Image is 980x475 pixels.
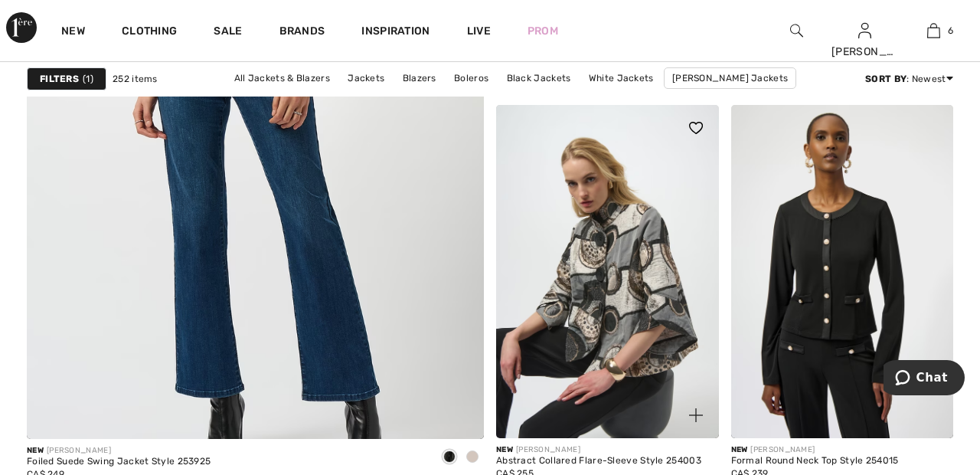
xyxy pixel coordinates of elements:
[865,74,906,84] strong: Sort By
[113,72,158,86] span: 252 items
[27,445,211,457] div: [PERSON_NAME]
[427,89,519,109] a: [PERSON_NAME]
[461,445,484,470] div: Moonstone
[27,446,44,455] span: New
[61,25,85,41] a: New
[467,23,491,39] a: Live
[581,68,661,88] a: White Jackets
[227,68,338,88] a: All Jackets & Blazers
[689,122,703,134] img: heart_black_full.svg
[122,25,177,41] a: Clothing
[279,25,325,41] a: Brands
[927,21,940,40] img: My Bag
[496,105,719,439] img: Abstract Collared Flare-Sleeve Style 254003. Black/Multi
[900,21,967,40] a: 6
[858,23,871,38] a: Sign In
[948,24,953,38] span: 6
[865,72,953,86] div: : Newest
[731,456,899,467] div: Formal Round Neck Top Style 254015
[361,25,430,41] span: Inspiration
[521,89,596,109] a: Blue Jackets
[340,68,392,88] a: Jackets
[689,408,703,422] img: plus_v2.svg
[446,68,496,88] a: Boleros
[27,457,211,467] div: Foiled Suede Swing Jacket Style 253925
[83,72,93,86] span: 1
[438,445,461,470] div: Black
[790,21,803,40] img: search the website
[214,25,242,41] a: Sale
[858,21,871,40] img: My Info
[6,12,37,43] img: 1ère Avenue
[496,456,701,467] div: Abstract Collared Flare-Sleeve Style 254003
[528,23,558,39] a: Prom
[40,72,79,86] strong: Filters
[731,105,954,439] img: Formal Round Neck Top Style 254015. Black
[395,68,444,88] a: Blazers
[496,444,701,456] div: [PERSON_NAME]
[884,360,965,398] iframe: Opens a widget where you can chat to one of our agents
[731,445,748,454] span: New
[731,444,899,456] div: [PERSON_NAME]
[664,67,796,89] a: [PERSON_NAME] Jackets
[831,44,899,60] div: [PERSON_NAME]
[499,68,579,88] a: Black Jackets
[496,445,513,454] span: New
